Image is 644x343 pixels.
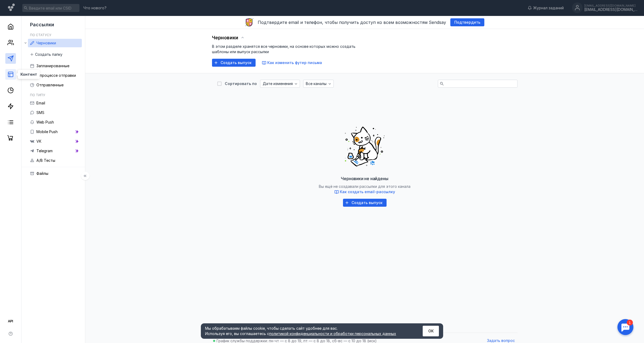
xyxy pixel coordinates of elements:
span: VK [36,139,41,143]
span: Web Push [36,120,54,124]
span: В этом разделе хранятся все черновики, на основе которых можно создать шаблоны или выпуск рассылки [212,44,355,54]
button: Создать выпуск [212,59,256,67]
a: Черновики [28,39,82,47]
span: Отправленные [36,83,63,87]
a: политикой конфиденциальности и обработки персональных данных [269,331,396,336]
span: Telegram [36,149,53,153]
button: ОК [423,326,439,336]
button: Подтвердить [450,18,484,26]
span: Черновики не найдены [341,176,388,181]
a: Запланированные [28,62,82,70]
span: График службы поддержки: пн-чт — с 8 до 19, пт — с 8 до 18, сб-вс — с 10 до 18 (мск) [217,338,377,343]
span: SMS [36,110,44,115]
a: SMS [28,108,82,117]
span: Запланированные [36,63,69,68]
span: Контент [20,73,37,76]
button: Создать папку [28,50,65,58]
button: Все каналы [303,80,334,88]
span: Подтвердить [454,20,480,25]
a: Mobile Push [28,128,82,136]
span: Журнал заданий [533,5,564,11]
a: Telegram [28,147,82,155]
a: Email [28,99,82,107]
span: Как создать email-рассылку [340,189,395,194]
a: A/B Тесты [28,156,82,165]
span: Создать папку [35,52,62,57]
span: Вы ещё не создавали рассылки для этого канала [319,184,410,194]
a: Что нового? [81,6,109,10]
h5: По статусу [30,33,51,37]
span: Все каналы [306,82,327,86]
a: Отправленные [28,81,82,89]
input: Введите email или CSID [22,4,79,12]
span: Что нового? [83,6,107,10]
span: Mobile Push [36,129,58,134]
button: Создать выпуск [343,199,387,207]
a: В процессе отправки [28,71,82,80]
span: Черновики [36,41,56,45]
span: Рассылки [30,22,54,27]
button: Как изменить футер письма [262,60,322,65]
a: VK [28,137,82,146]
div: [EMAIL_ADDRESS][DOMAIN_NAME] [584,7,637,12]
span: Создать выпуск [351,201,383,205]
span: Файлы [36,171,48,176]
span: Создать выпуск [221,61,252,65]
button: Как создать email-рассылку [334,189,395,194]
span: Задать вопрос [487,338,515,343]
div: 1 [12,3,18,9]
a: Файлы [28,169,82,178]
span: Email [36,101,45,105]
div: Мы обрабатываем файлы cookie, чтобы сделать сайт удобнее для вас. Используя его, вы соглашаетесь c [205,326,410,336]
button: Дате изменения [260,80,300,88]
a: Журнал заданий [525,5,566,11]
div: Сортировать по [225,82,257,86]
span: В процессе отправки [36,73,76,78]
span: Подтвердите email и телефон, чтобы получить доступ ко всем возможностям Sendsay [258,20,446,25]
span: A/B Тесты [36,158,55,163]
div: [EMAIL_ADDRESS][DOMAIN_NAME] [584,4,637,7]
span: Как изменить футер письма [267,60,322,65]
a: Web Push [28,118,82,126]
h5: По типу [30,93,45,97]
span: Дате изменения [263,82,293,86]
span: Черновики [212,35,239,40]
